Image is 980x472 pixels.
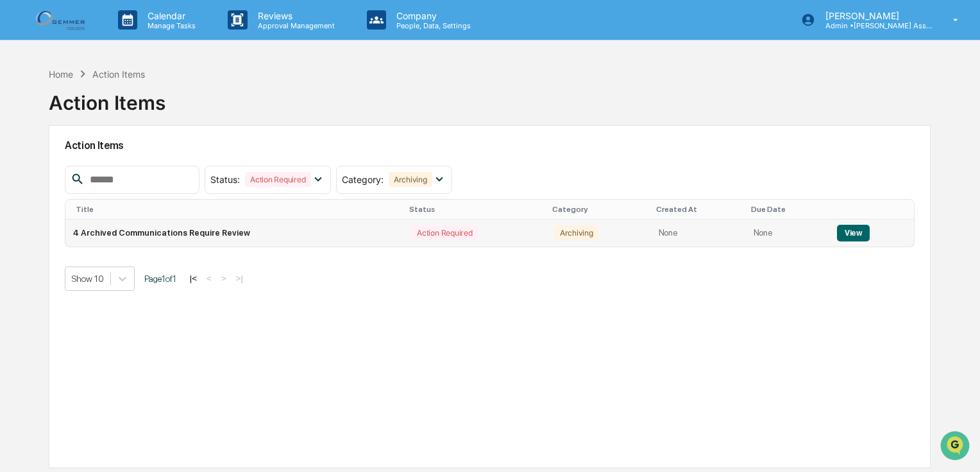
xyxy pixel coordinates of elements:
span: Attestations [106,262,159,275]
div: 🔎 [13,288,23,298]
div: Home [49,69,73,80]
span: Category : [342,174,384,185]
span: [PERSON_NAME] [40,209,104,219]
img: Jack Rasmussen [13,162,33,182]
p: Company [386,10,477,21]
span: • [106,209,111,219]
p: Manage Tasks [137,21,202,30]
td: None [651,220,746,247]
div: Action Required [245,172,310,187]
img: 1746055101610-c473b297-6a78-478c-a979-82029cc54cd1 [13,98,36,121]
div: Past conversations [13,142,86,152]
button: Start new chat [218,101,233,117]
button: See all [199,139,233,155]
div: Action Required [412,225,477,240]
img: logo [31,7,92,32]
td: 4 Archived Communications Require Review [65,220,404,247]
p: How can we help? [13,26,233,47]
a: View [837,228,870,238]
button: < [203,273,215,284]
span: Preclearance [26,262,83,275]
span: Data Lookup [26,286,81,299]
span: Pylon [128,318,155,328]
a: 🗄️Attestations [88,257,164,280]
span: Status : [210,174,240,185]
button: > [217,273,230,284]
span: [DATE] [114,174,140,184]
span: [DATE] [114,209,140,219]
div: We're available if you need us! [58,110,176,121]
img: 1746055101610-c473b297-6a78-478c-a979-82029cc54cd1 [26,175,36,185]
button: |< [186,273,201,284]
div: Status [409,205,542,214]
span: • [106,174,111,184]
div: Start new chat [58,98,210,110]
div: Category [552,205,646,214]
div: Action Items [49,81,165,114]
a: 🔎Data Lookup [8,281,86,304]
a: Powered byPylon [90,317,155,328]
button: >| [232,273,247,284]
img: 8933085812038_c878075ebb4cc5468115_72.jpg [27,98,50,121]
button: View [837,225,870,241]
p: [PERSON_NAME] [815,10,934,21]
div: Created At [656,205,741,214]
p: Approval Management [248,21,341,30]
a: 🖐️Preclearance [8,257,88,280]
img: Patti Mullin [13,197,33,217]
p: Reviews [248,10,341,21]
div: 🗄️ [93,263,103,274]
p: People, Data, Settings [386,21,477,30]
div: 🖐️ [13,263,23,274]
span: [PERSON_NAME] [40,174,104,184]
p: Calendar [137,10,202,21]
div: Title [76,205,399,214]
span: Page 1 of 1 [144,274,176,284]
div: Due Date [751,205,824,214]
iframe: Open customer support [939,430,974,464]
div: Archiving [555,225,598,240]
div: Action Items [92,69,145,80]
p: Admin • [PERSON_NAME] Asset Management [815,21,934,30]
td: None [746,220,829,247]
div: Archiving [389,172,432,187]
h2: Action Items [65,139,915,152]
